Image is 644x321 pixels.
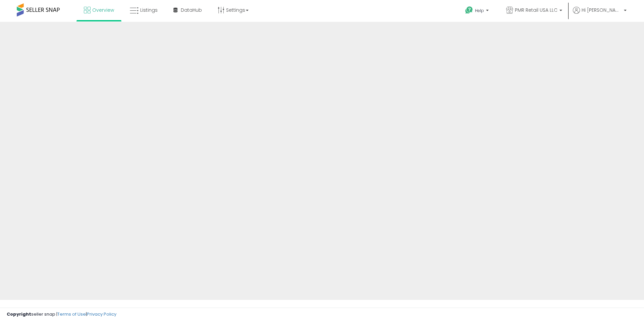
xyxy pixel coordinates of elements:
span: Hi [PERSON_NAME] [582,7,622,13]
i: Get Help [465,6,473,14]
span: Help [475,8,484,13]
span: Overview [92,7,114,13]
a: Hi [PERSON_NAME] [573,7,627,22]
span: Listings [140,7,158,13]
span: PMR Retail USA LLC [515,7,557,13]
span: DataHub [181,7,202,13]
a: Help [460,1,495,22]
